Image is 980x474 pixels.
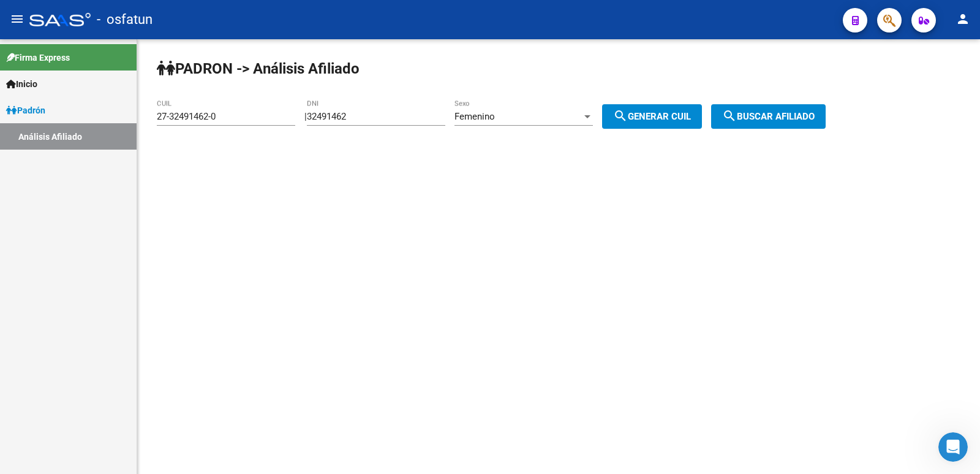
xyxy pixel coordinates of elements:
mat-icon: menu [10,12,24,26]
span: Padrón [6,104,45,117]
span: Inicio [6,77,37,91]
span: - osfatun [97,6,153,33]
div: | [304,111,711,122]
button: Generar CUIL [602,104,702,129]
span: Buscar afiliado [722,111,815,122]
mat-icon: person [956,12,970,26]
button: Buscar afiliado [711,104,826,129]
mat-icon: search [613,109,628,123]
strong: PADRON -> Análisis Afiliado [157,60,360,77]
mat-icon: search [722,109,737,123]
span: Femenino [454,111,495,122]
iframe: Intercom live chat [938,432,968,462]
span: Firma Express [6,51,70,64]
span: Generar CUIL [613,111,691,122]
